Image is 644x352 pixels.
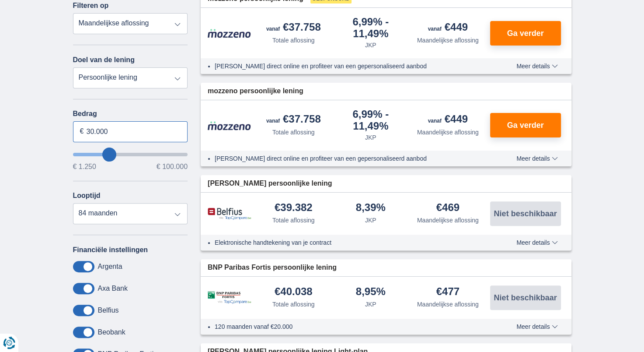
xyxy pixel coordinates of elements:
[494,294,557,302] span: Niet beschikbaar
[215,238,484,247] li: Elektronische handtekening van je contract
[73,110,188,118] label: Bedrag
[336,17,406,39] div: 6,99%
[272,128,315,137] div: Totale aflossing
[336,109,406,131] div: 6,99%
[428,114,468,126] div: €449
[208,28,251,38] img: product.pl.alt Mozzeno
[510,155,564,162] button: Meer details
[98,285,128,292] label: Axa Bank
[73,2,109,10] label: Filteren op
[98,306,119,314] label: Belfius
[80,127,84,137] span: €
[507,121,543,129] span: Ga verder
[215,322,484,331] li: 120 maanden vanaf €20.000
[436,202,460,214] div: €469
[516,155,557,162] span: Meer details
[510,239,564,246] button: Meer details
[510,323,564,330] button: Meer details
[73,192,101,200] label: Looptijd
[365,300,376,309] div: JKP
[272,300,315,309] div: Totale aflossing
[215,62,484,70] li: [PERSON_NAME] direct online en profiteer van een gepersonaliseerd aanbod
[208,121,251,130] img: product.pl.alt Mozzeno
[98,263,122,271] label: Argenta
[275,202,313,214] div: €39.382
[365,133,376,142] div: JKP
[208,179,332,189] span: [PERSON_NAME] persoonlijke lening
[507,29,543,37] span: Ga verder
[516,324,557,330] span: Meer details
[73,56,135,64] label: Doel van de lening
[417,216,479,225] div: Maandelijkse aflossing
[417,300,479,309] div: Maandelijkse aflossing
[494,210,557,218] span: Niet beschikbaar
[266,22,321,34] div: €37.758
[215,154,484,163] li: [PERSON_NAME] direct online en profiteer van een gepersonaliseerd aanbod
[490,113,561,137] button: Ga verder
[490,21,561,46] button: Ga verder
[417,36,479,45] div: Maandelijkse aflossing
[208,263,337,273] span: BNP Paribas Fortis persoonlijke lening
[436,286,460,298] div: €477
[157,163,188,170] span: € 100.000
[417,128,479,137] div: Maandelijkse aflossing
[365,41,376,49] div: JKP
[266,114,321,126] div: €37.758
[208,208,251,220] img: product.pl.alt Belfius
[510,63,564,70] button: Meer details
[208,86,303,96] span: mozzeno persoonlijke lening
[365,216,376,225] div: JKP
[490,201,561,226] button: Niet beschikbaar
[490,285,561,310] button: Niet beschikbaar
[516,63,557,69] span: Meer details
[275,286,313,298] div: €40.038
[73,163,96,170] span: € 1.250
[516,239,557,246] span: Meer details
[73,246,148,254] label: Financiële instellingen
[272,36,315,45] div: Totale aflossing
[356,286,386,298] div: 8,95%
[98,328,125,336] label: Beobank
[208,291,251,304] img: product.pl.alt BNP Paribas Fortis
[73,153,188,156] input: wantToBorrow
[272,216,315,225] div: Totale aflossing
[356,202,386,214] div: 8,39%
[428,22,468,34] div: €449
